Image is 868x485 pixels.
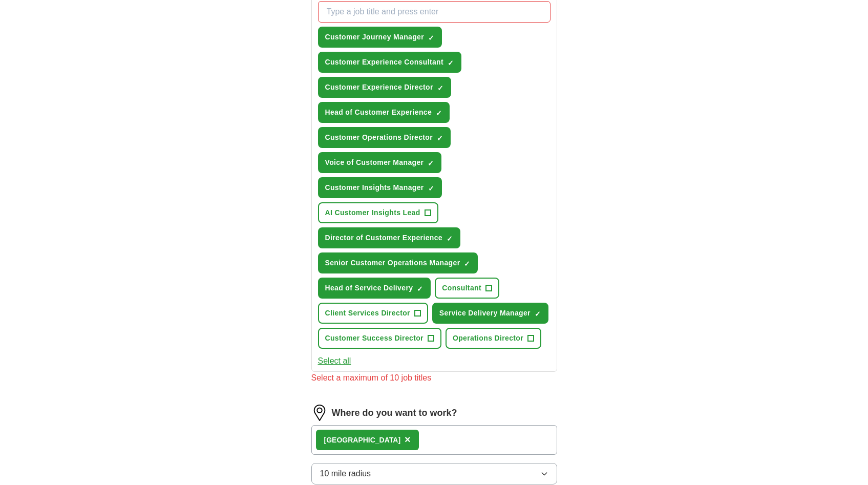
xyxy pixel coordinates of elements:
[448,59,454,67] span: ✓
[325,207,420,218] span: AI Customer Insights Lead
[535,310,541,318] span: ✓
[324,435,401,446] div: [GEOGRAPHIC_DATA]
[464,260,470,268] span: ✓
[318,77,451,98] button: Customer Experience Director✓
[428,34,434,42] span: ✓
[405,434,411,445] span: ×
[325,82,433,93] span: Customer Experience Director
[325,283,413,293] span: Head of Service Delivery
[325,157,424,168] span: Voice of Customer Manager
[318,102,450,123] button: Head of Customer Experience✓
[318,127,451,148] button: Customer Operations Director✓
[405,432,411,448] button: ×
[318,1,551,23] input: Type a job title and press enter
[318,227,460,248] button: Director of Customer Experience✓
[311,405,328,421] img: location.png
[318,355,351,367] button: Select all
[318,252,478,273] button: Senior Customer Operations Manager✓
[437,134,443,142] span: ✓
[439,308,531,319] span: Service Delivery Manager
[453,333,523,344] span: Operations Director
[325,333,424,344] span: Customer Success Director
[325,258,460,268] span: Senior Customer Operations Manager
[325,308,410,319] span: Client Services Director
[318,177,442,198] button: Customer Insights Manager✓
[311,372,557,384] div: Select a maximum of 10 job titles
[432,303,548,324] button: Service Delivery Manager✓
[437,84,443,92] span: ✓
[318,152,442,173] button: Voice of Customer Manager✓
[325,233,442,243] span: Director of Customer Experience
[318,278,431,299] button: Head of Service Delivery✓
[318,27,442,48] button: Customer Journey Manager✓
[318,303,428,324] button: Client Services Director
[447,235,453,243] span: ✓
[442,283,481,293] span: Consultant
[320,468,371,480] span: 10 mile radius
[325,107,432,118] span: Head of Customer Experience
[446,328,541,349] button: Operations Director
[318,52,461,73] button: Customer Experience Consultant✓
[318,328,441,349] button: Customer Success Director
[332,406,457,420] label: Where do you want to work?
[325,132,433,143] span: Customer Operations Director
[311,463,557,484] button: 10 mile radius
[325,32,425,43] span: Customer Journey Manager
[325,57,443,68] span: Customer Experience Consultant
[417,285,423,293] span: ✓
[428,159,434,167] span: ✓
[435,278,499,299] button: Consultant
[325,182,424,193] span: Customer Insights Manager
[318,202,438,223] button: AI Customer Insights Lead
[436,109,442,117] span: ✓
[428,184,434,193] span: ✓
